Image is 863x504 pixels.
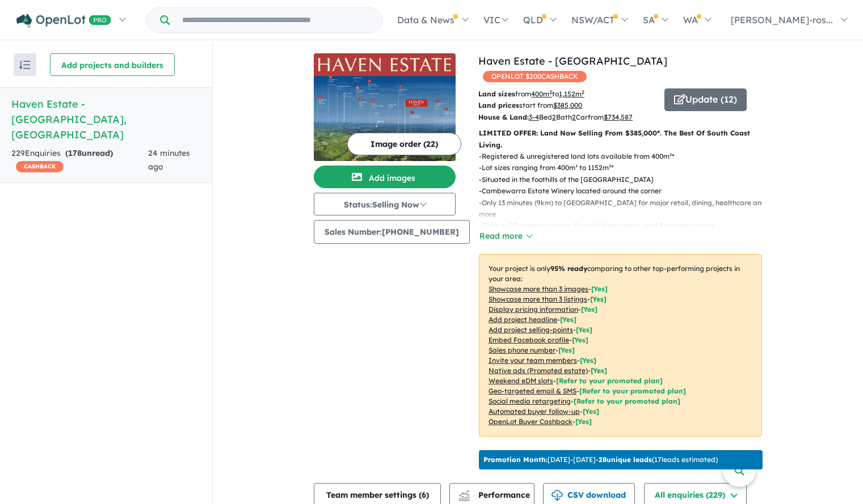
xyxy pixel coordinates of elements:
[580,356,596,365] span: [ Yes ]
[599,455,652,464] b: 28 unique leads
[489,356,577,365] u: Invite your team members
[148,148,190,172] span: 24 minutes ago
[575,417,592,426] span: [Yes]
[483,71,587,82] span: OPENLOT $ 200 CASHBACK
[16,161,64,172] span: CASHBACK
[590,295,607,303] span: [ Yes ]
[314,76,456,161] img: Haven Estate - Cambewarra
[591,366,607,375] span: [Yes]
[574,397,680,405] span: [Refer to your promoted plan]
[591,285,608,293] span: [ Yes ]
[489,407,580,416] u: Automated buyer follow-up
[489,295,587,303] u: Showcase more than 3 listings
[478,54,667,67] a: Haven Estate - [GEOGRAPHIC_DATA]
[489,305,578,314] u: Display pricing information
[460,490,530,500] span: Performance
[560,315,576,324] span: [ Yes ]
[478,100,656,111] p: start from
[489,397,571,405] u: Social media retargeting
[576,325,592,334] span: [ Yes ]
[489,315,557,324] u: Add project headline
[479,220,771,231] p: - Close to 23 primary schools, 5 public high schools, and 8 private schools
[479,162,771,173] p: - Lot sizes ranging from 400m² to 1152m²*
[479,230,532,243] button: Read more
[489,417,572,426] u: OpenLot Buyer Cashback
[479,174,771,185] p: - Situated in the foothills of the [GEOGRAPHIC_DATA]
[664,88,747,111] button: Update (12)
[582,89,584,95] sup: 2
[552,113,556,121] u: 2
[347,133,461,155] button: Image order (22)
[489,336,569,344] u: Embed Facebook profile
[604,113,633,121] u: $ 734,587
[458,494,470,501] img: bar-chart.svg
[579,387,686,395] span: [Refer to your promoted plan]
[479,254,762,437] p: Your project is only comparing to other top-performing projects in your area: - - - - - - - - - -...
[559,90,584,98] u: 1,152 m
[478,90,515,98] b: Land sizes
[553,101,582,109] u: $ 385,000
[549,89,552,95] sup: 2
[422,490,426,500] span: 6
[172,8,380,32] input: Try estate name, suburb, builder or developer
[572,113,576,121] u: 2
[556,376,663,385] span: [Refer to your promoted plan]
[19,61,31,69] img: sort.svg
[489,387,576,395] u: Geo-targeted email & SMS
[479,128,762,151] p: LIMITED OFFER: Land Now Selling From $385,000*. The Best Of South Coast Living.
[478,112,656,123] p: Bed Bath Car from
[11,147,148,174] div: 229 Enquir ies
[314,53,456,161] a: Haven Estate - Cambewarra LogoHaven Estate - Cambewarra
[16,14,111,28] img: Openlot PRO Logo White
[558,346,575,354] span: [ Yes ]
[489,376,553,385] u: Weekend eDM slots
[479,151,771,162] p: - Registered & unregistered land lots available from 400m²*
[478,88,656,100] p: from
[318,58,451,71] img: Haven Estate - Cambewarra Logo
[483,455,548,464] b: Promotion Month:
[459,490,469,496] img: line-chart.svg
[550,264,587,273] b: 95 % ready
[583,407,599,416] span: [Yes]
[731,14,833,26] span: [PERSON_NAME]-ros...
[581,305,597,314] span: [ Yes ]
[552,490,563,501] img: download icon
[68,148,82,158] span: 178
[65,148,113,158] strong: ( unread)
[489,325,573,334] u: Add project selling-points
[478,113,529,121] b: House & Land:
[478,101,519,109] b: Land prices
[314,193,456,215] button: Status:Selling Now
[314,166,456,188] button: Add images
[529,113,539,121] u: 3-4
[11,96,201,142] h5: Haven Estate - [GEOGRAPHIC_DATA] , [GEOGRAPHIC_DATA]
[483,455,718,465] p: [DATE] - [DATE] - ( 17 leads estimated)
[489,285,588,293] u: Showcase more than 3 images
[489,346,555,354] u: Sales phone number
[314,220,470,244] button: Sales Number:[PHONE_NUMBER]
[552,90,584,98] span: to
[50,53,175,76] button: Add projects and builders
[572,336,588,344] span: [ Yes ]
[479,185,771,197] p: - Cambewarra Estate Winery located around the corner
[479,197,771,221] p: - Only 13 minutes (9km) to [GEOGRAPHIC_DATA] for major retail, dining, healthcare and more
[489,366,588,375] u: Native ads (Promoted estate)
[531,90,552,98] u: 400 m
